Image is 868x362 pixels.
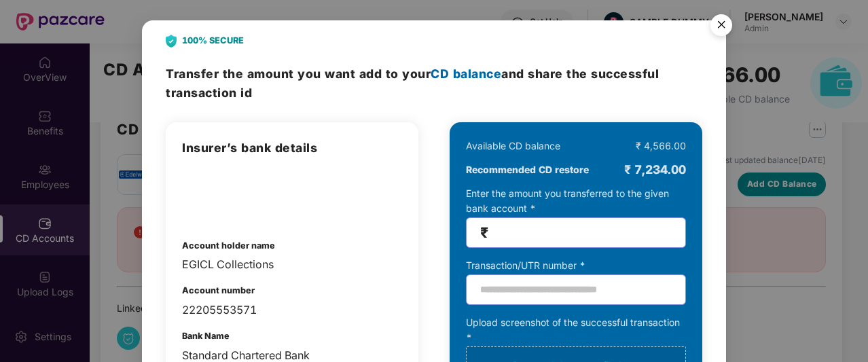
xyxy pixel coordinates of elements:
[182,171,253,219] img: integrations
[431,67,501,81] span: CD balance
[182,302,402,319] div: 22205553571
[466,258,686,273] div: Transaction/UTR number *
[297,67,501,81] span: you want add to your
[702,8,740,46] img: svg+xml;base64,PHN2ZyB4bWxucz0iaHR0cDovL3d3dy53My5vcmcvMjAwMC9zdmciIHdpZHRoPSI1NiIgaGVpZ2h0PSI1Ni...
[182,240,275,251] b: Account holder name
[636,139,686,153] div: ₹ 4,566.00
[702,7,739,44] button: Close
[466,139,560,153] div: Available CD balance
[182,256,402,273] div: EGICL Collections
[466,162,589,177] b: Recommended CD restore
[182,34,244,48] b: 100% SECURE
[166,65,702,102] h3: Transfer the amount and share the successful transaction id
[166,35,177,48] img: svg+xml;base64,PHN2ZyB4bWxucz0iaHR0cDovL3d3dy53My5vcmcvMjAwMC9zdmciIHdpZHRoPSIyNCIgaGVpZ2h0PSIyOC...
[466,186,686,248] div: Enter the amount you transferred to the given bank account *
[480,225,488,240] span: ₹
[182,285,255,295] b: Account number
[182,331,230,341] b: Bank Name
[624,160,686,179] div: ₹ 7,234.00
[182,139,402,158] h3: Insurer’s bank details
